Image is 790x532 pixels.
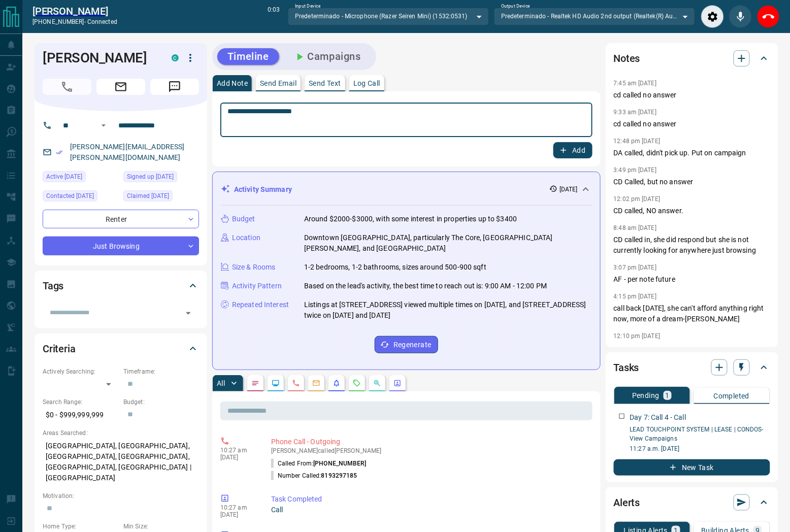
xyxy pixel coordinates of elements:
div: Tags [43,274,199,298]
p: 11:27 a.m. [DATE] [630,444,770,453]
p: call back [DATE], she can't afford anything right now, more of a dream-[PERSON_NAME] [614,303,770,324]
div: Mute [729,5,752,28]
p: Phone Call - Outgoing [271,437,588,447]
p: 8:48 am [DATE] [614,224,657,231]
svg: Requests [353,379,361,387]
div: Thu Sep 11 2025 [43,190,118,205]
p: 1-2 bedrooms, 1-2 bathrooms, sizes around 500-900 sqft [304,262,486,273]
button: Regenerate [375,336,438,353]
span: Claimed [DATE] [127,191,169,201]
div: Criteria [43,337,199,361]
p: 4:15 pm [DATE] [614,293,657,300]
p: [GEOGRAPHIC_DATA], [GEOGRAPHIC_DATA], [GEOGRAPHIC_DATA], [GEOGRAPHIC_DATA], [GEOGRAPHIC_DATA], [G... [43,438,199,486]
span: 8193297185 [321,472,357,479]
p: Around $2000-$3000, with some interest in properties up to $3400 [304,214,517,224]
div: Wed Mar 20 2019 [123,171,199,185]
a: LEAD TOUCHPOINT SYSTEM | LEASE | CONDOS- View Campaigns [630,426,764,442]
a: [PERSON_NAME][EMAIL_ADDRESS][PERSON_NAME][DOMAIN_NAME] [70,143,185,161]
p: [DATE] [559,185,578,194]
p: [PERSON_NAME] called [PERSON_NAME] [271,447,588,454]
div: Predeterminado - Realtek HD Audio 2nd output (Realtek(R) Audio) [494,8,695,25]
p: Task Completed [271,494,588,505]
p: Log Call [353,80,380,87]
p: [DATE] [220,454,256,461]
button: Timeline [217,48,279,65]
p: [PHONE_NUMBER] - [32,17,117,26]
h2: Criteria [43,341,76,357]
p: Budget: [123,397,199,407]
p: Areas Searched: [43,428,199,438]
div: Just Browsing [43,237,199,255]
p: Location [232,232,260,243]
p: Add Note [217,80,248,87]
p: Downtown [GEOGRAPHIC_DATA], particularly The Core, [GEOGRAPHIC_DATA][PERSON_NAME], and [GEOGRAPHI... [304,232,592,254]
button: Add [553,142,592,158]
p: 1 [666,392,670,399]
span: Contacted [DATE] [46,191,94,201]
span: Email [96,79,145,95]
p: [DATE] [220,511,256,518]
p: All [217,380,225,387]
p: 12:10 pm [DATE] [614,332,661,340]
svg: Agent Actions [393,379,402,387]
p: CD called, NO answer. [614,206,770,216]
svg: Calls [292,379,300,387]
svg: Opportunities [373,379,381,387]
div: Tasks [614,355,770,380]
p: Min Size: [123,522,199,531]
svg: Email Verified [56,149,63,156]
p: Completed [714,392,750,400]
p: 9:33 am [DATE] [614,109,657,116]
div: Predeterminado - Microphone (Razer Seiren Mini) (1532:0531) [288,8,489,25]
svg: Lead Browsing Activity [272,379,280,387]
p: Pending [632,392,660,399]
p: 0:03 [268,5,280,28]
div: Audio Settings [701,5,724,28]
p: Send Text [309,80,341,87]
h2: Alerts [614,494,640,511]
p: 3:07 pm [DATE] [614,264,657,271]
span: Signed up [DATE] [127,172,174,182]
h2: Notes [614,50,640,66]
div: Wed Feb 02 2022 [123,190,199,205]
p: 12:48 pm [DATE] [614,138,661,145]
p: CD called in, she did respond but she is not currently looking for anywhere just browsing [614,235,770,256]
p: Home Type: [43,522,118,531]
span: [PHONE_NUMBER] [313,460,366,467]
p: 3:49 pm [DATE] [614,167,657,174]
p: cd called no answer [614,119,770,129]
p: 10:27 am [220,447,256,454]
button: Open [181,306,195,320]
p: AF - per note future [614,274,770,285]
a: [PERSON_NAME] [32,5,117,17]
span: Call [43,79,91,95]
label: Output Device [501,3,530,10]
div: Notes [614,46,770,71]
p: Activity Pattern [232,281,282,291]
h1: [PERSON_NAME] [43,50,156,66]
span: Active [DATE] [46,172,82,182]
label: Input Device [295,3,321,10]
button: Campaigns [283,48,371,65]
svg: Notes [251,379,259,387]
h2: Tasks [614,359,639,376]
p: Called From: [271,459,366,468]
svg: Listing Alerts [333,379,341,387]
p: 12:02 pm [DATE] [614,195,661,203]
span: connected [87,18,117,25]
p: Size & Rooms [232,262,276,273]
div: Alerts [614,490,770,515]
p: Budget [232,214,255,224]
p: 7:45 am [DATE] [614,80,657,87]
p: Search Range: [43,397,118,407]
p: Repeated Interest [232,300,289,310]
p: Based on the lead's activity, the best time to reach out is: 9:00 AM - 12:00 PM [304,281,547,291]
p: Day 7: Call 4 - Call [630,412,686,423]
button: New Task [614,459,770,476]
svg: Emails [312,379,320,387]
p: Motivation: [43,491,199,501]
p: Activity Summary [234,184,292,195]
p: Call [271,505,588,515]
button: Open [97,119,110,131]
p: Number Called: [271,471,357,480]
